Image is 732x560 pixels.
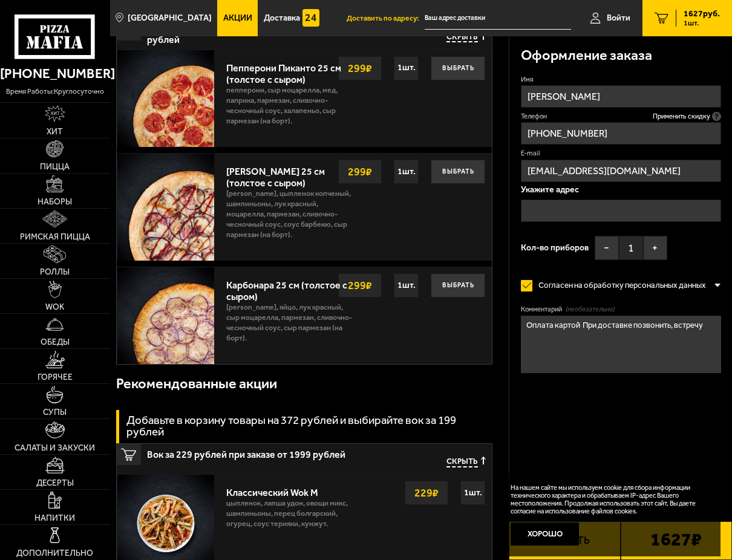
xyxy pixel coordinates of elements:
[607,14,630,22] span: Войти
[16,549,93,558] span: Дополнительно
[431,273,485,298] button: Выбрать
[446,32,486,43] button: Скрыть
[431,56,485,80] button: Выбрать
[223,14,252,22] span: Акции
[446,457,478,467] span: Скрыть
[521,186,721,194] p: Укажите адрес
[684,10,720,18] span: 1627 руб.
[226,302,356,350] p: [PERSON_NAME], яйцо, лук красный, сыр Моцарелла, пармезан, сливочно-чесночный соус, сыр пармезан ...
[619,236,643,260] span: 1
[43,408,67,417] span: Супы
[345,57,375,80] strong: 299 ₽
[36,479,74,487] span: Десерты
[302,9,319,26] img: 15daf4d41897b9f0e9f617042186c801.svg
[117,153,492,261] a: [PERSON_NAME] 25 см (толстое с сыром)[PERSON_NAME], цыпленок копченый, шампиньоны, лук красный, м...
[226,160,356,189] div: [PERSON_NAME] 25 см (толстое с сыром)
[511,523,579,545] button: Хорошо
[431,160,485,184] button: Выбрать
[38,198,72,206] span: Наборы
[226,189,356,246] p: [PERSON_NAME], цыпленок копченый, шампиньоны, лук красный, моцарелла, пармезан, сливочно-чесночны...
[38,373,73,382] span: Горячее
[394,273,419,298] div: 1 шт.
[521,75,721,85] label: Имя
[226,56,356,85] div: Пепперони Пиканто 25 см (толстое с сыром)
[521,244,589,252] span: Кол-во приборов
[511,484,704,515] p: На нашем сайте мы используем cookie для сбора информации технического характера и обрабатываем IP...
[643,236,667,260] button: +
[347,15,425,22] span: Доставить по адресу:
[45,303,64,311] span: WOK
[521,274,713,297] label: Согласен на обработку персональных данных
[566,305,615,314] span: (необязательно)
[41,338,70,347] span: Обеды
[117,267,492,365] a: Карбонара 25 см (толстое с сыром)[PERSON_NAME], яйцо, лук красный, сыр Моцарелла, пармезан, сливо...
[521,48,652,63] h3: Оформление заказа
[128,14,212,22] span: [GEOGRAPHIC_DATA]
[40,163,70,171] span: Пицца
[116,377,277,391] h3: Рекомендованные акции
[460,481,485,505] div: 1 шт.
[595,236,619,260] button: −
[226,498,356,535] p: цыпленок, лапша удон, овощи микс, шампиньоны, перец болгарский, огурец, соус терияки, кунжут.
[521,149,721,158] label: E-mail
[226,481,356,498] div: Классический Wok M
[47,128,63,136] span: Хит
[147,19,372,45] span: [PERSON_NAME] за 299 рублей при заказе от 1400 рублей
[394,160,419,184] div: 1 шт.
[20,233,90,241] span: Римская пицца
[345,274,375,297] strong: 299 ₽
[126,415,493,438] h3: Добавьте в корзину товары на 372 рублей и выбирайте вок за 199 рублей
[411,481,442,504] strong: 229 ₽
[226,273,356,302] div: Карбонара 25 см (толстое с сыром)
[117,50,492,148] a: Пепперони Пиканто 25 см (толстое с сыром)пепперони, сыр Моцарелла, мед, паприка, пармезан, сливоч...
[226,85,356,132] p: пепперони, сыр Моцарелла, мед, паприка, пармезан, сливочно-чесночный соус, халапеньо, сыр пармеза...
[653,112,710,122] span: Применить скидку
[446,32,478,43] span: Скрыть
[264,14,300,22] span: Доставка
[394,56,419,80] div: 1 шт.
[521,122,721,145] input: +7 (
[521,305,721,314] label: Комментарий
[40,268,70,276] span: Роллы
[147,444,372,460] span: Вок за 229 рублей при заказе от 1999 рублей
[15,444,95,452] span: Салаты и закуски
[425,7,571,30] input: Ваш адрес доставки
[34,514,75,523] span: Напитки
[521,85,721,108] input: Имя
[521,160,721,182] input: @
[521,112,721,122] label: Телефон
[345,160,375,183] strong: 299 ₽
[684,19,720,27] span: 1 шт.
[446,457,486,467] button: Скрыть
